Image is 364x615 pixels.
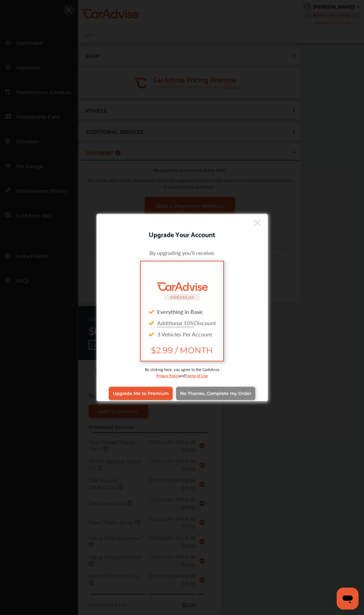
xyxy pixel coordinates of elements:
[157,307,203,315] strong: Everything in Basic
[185,372,208,378] a: Terms of Use
[170,294,194,300] small: PREMIUM
[157,319,216,326] span: Discount
[146,345,217,355] span: $2.99 / MONTH
[180,391,251,396] span: No Thanks, Complete my Order
[113,391,168,396] span: Upgrade Me to Premium
[157,319,194,326] u: Additional 10%
[156,372,179,378] a: Privacy Policy
[146,328,217,339] div: 3 Vehicles Per Account
[337,588,359,610] iframe: Button to launch messaging window
[107,366,257,385] div: By clicking here, you agree to the CarAdvise and
[97,228,268,239] div: Upgrade Your Account
[109,387,173,400] a: Upgrade Me to Premium
[107,248,257,256] div: By upgrading you'll receive:
[176,387,255,400] a: No Thanks, Complete my Order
